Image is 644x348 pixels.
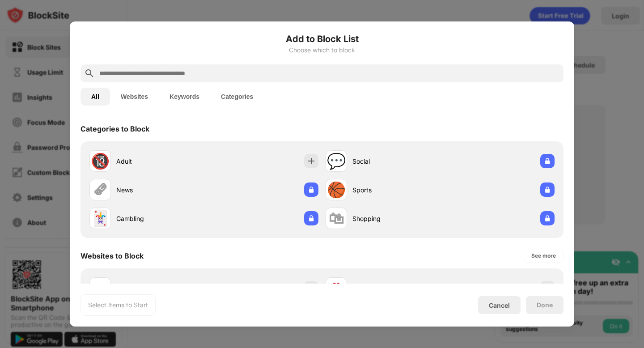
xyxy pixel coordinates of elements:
img: favicons [331,283,342,293]
div: News [116,185,204,195]
div: See more [531,251,556,260]
button: Categories [210,88,264,106]
div: Adult [116,157,204,166]
button: Keywords [159,88,210,106]
img: favicons [95,283,106,293]
div: 🛍 [329,209,344,228]
h6: Add to Block List [80,32,563,46]
div: 🗞 [93,181,108,199]
button: All [80,88,110,106]
div: Choose which to block [80,47,563,54]
div: Sports [352,185,440,195]
div: Social [352,157,440,166]
button: Websites [110,88,159,106]
img: search.svg [84,68,95,79]
div: 🃏 [91,209,110,228]
div: Select Items to Start [88,301,148,310]
div: [DOMAIN_NAME] [352,284,440,293]
div: Categories to Block [80,124,149,133]
div: Cancel [489,301,510,309]
div: Gambling [116,214,204,223]
div: [DOMAIN_NAME] [116,284,204,293]
div: 🏀 [327,181,346,199]
div: Websites to Block [80,251,144,260]
div: 🔞 [91,152,110,170]
div: Done [537,301,553,309]
div: 💬 [327,152,346,170]
div: Shopping [352,214,440,223]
